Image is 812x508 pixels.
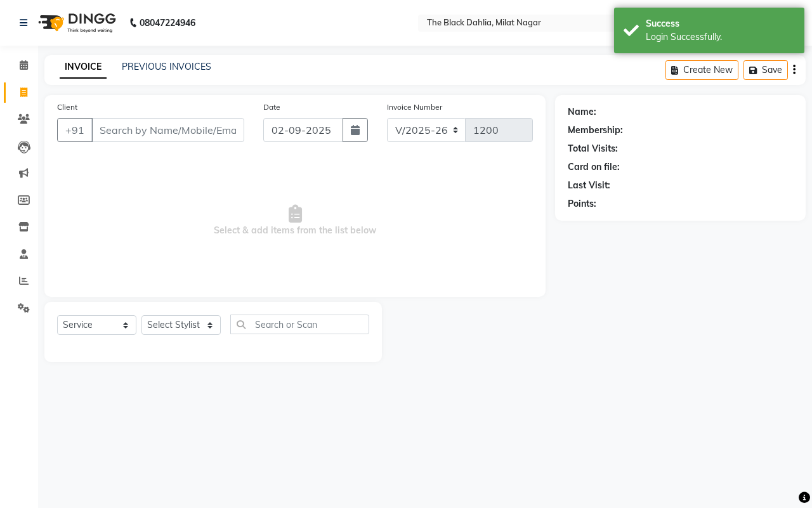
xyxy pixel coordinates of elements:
div: Total Visits: [568,142,618,155]
b: 08047224946 [140,5,195,41]
div: Login Successfully. [646,30,795,44]
input: Search by Name/Mobile/Email/Code [91,118,244,142]
div: Name: [568,105,596,119]
button: Create New [665,60,738,80]
label: Client [57,101,77,113]
img: logo [32,5,119,41]
label: Date [263,101,280,113]
div: Card on file: [568,160,620,174]
button: Save [743,60,788,80]
a: INVOICE [60,56,107,79]
label: Invoice Number [387,101,442,113]
div: Last Visit: [568,179,610,192]
input: Search or Scan [230,315,369,334]
button: +91 [57,118,93,142]
span: Select & add items from the list below [57,157,533,284]
a: PREVIOUS INVOICES [122,61,211,72]
div: Success [646,17,795,30]
div: Points: [568,197,596,211]
div: Membership: [568,124,623,137]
